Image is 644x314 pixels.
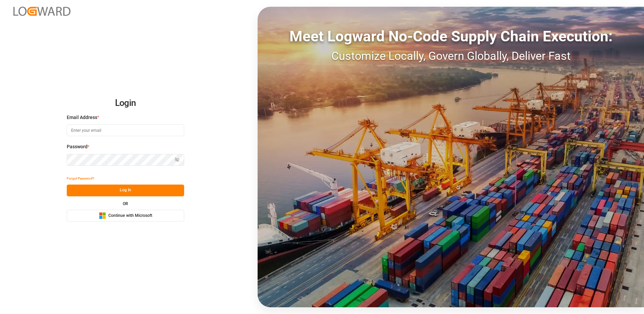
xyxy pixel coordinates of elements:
[67,114,97,121] span: Email Address
[108,213,152,219] span: Continue with Microsoft
[258,25,644,47] div: Meet Logward No-Code Supply Chain Execution:
[13,7,70,16] img: Logward_new_orange.png
[67,210,184,222] button: Continue with Microsoft
[123,202,128,206] small: OR
[67,185,184,196] button: Log In
[67,92,184,114] h2: Login
[67,143,88,150] span: Password
[258,47,644,65] div: Customize Locally, Govern Globally, Deliver Fast
[67,173,94,185] button: Forgot Password?
[67,124,184,136] input: Enter your email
